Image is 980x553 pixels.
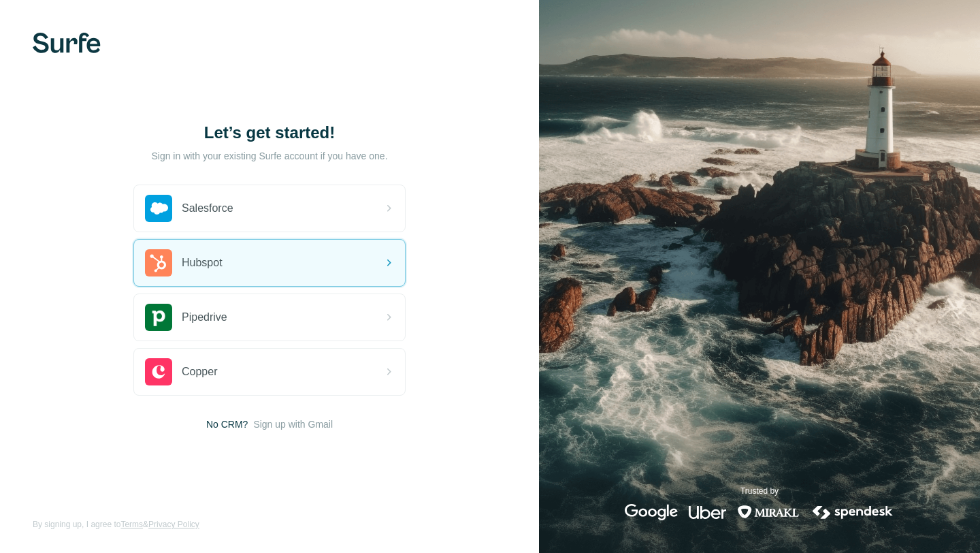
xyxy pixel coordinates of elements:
[625,504,678,520] img: google's logo
[182,309,227,326] span: Pipedrive
[689,504,726,520] img: uber's logo
[740,485,779,497] p: Trusted by
[253,417,333,431] button: Sign up with Gmail
[133,122,406,144] h1: Let’s get started!
[33,518,199,531] span: By signing up, I agree to &
[811,504,895,520] img: spendesk's logo
[145,249,172,276] img: hubspot's logo
[148,520,199,529] a: Privacy Policy
[182,364,217,380] span: Copper
[120,520,143,529] a: Terms
[151,149,387,163] p: Sign in with your existing Surfe account if you have one.
[182,200,233,217] span: Salesforce
[145,358,172,385] img: copper's logo
[206,417,248,431] span: No CRM?
[737,504,800,520] img: mirakl's logo
[182,255,223,271] span: Hubspot
[33,33,101,53] img: Surfe's logo
[145,304,172,331] img: pipedrive's logo
[145,195,172,222] img: salesforce's logo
